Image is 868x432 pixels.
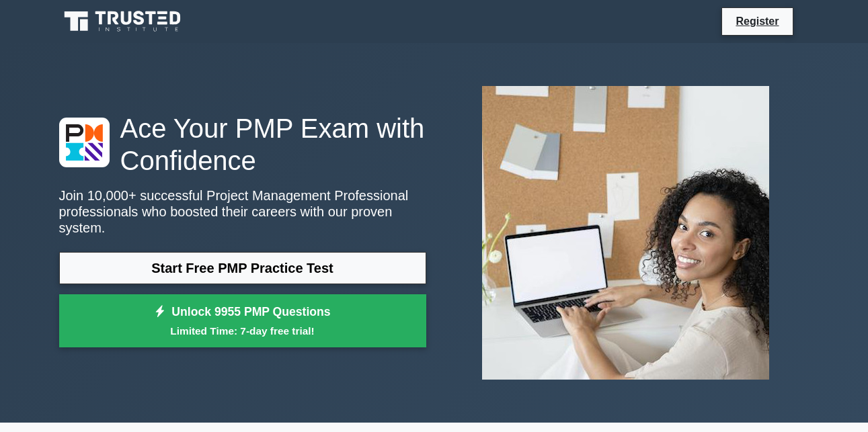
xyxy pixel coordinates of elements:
p: Join 10,000+ successful Project Management Professional professionals who boosted their careers w... [59,187,426,236]
small: Limited Time: 7-day free trial! [76,323,409,339]
a: Start Free PMP Practice Test [59,252,426,284]
h1: Ace Your PMP Exam with Confidence [59,112,426,177]
a: Register [727,13,787,30]
a: Unlock 9955 PMP QuestionsLimited Time: 7-day free trial! [59,294,426,348]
